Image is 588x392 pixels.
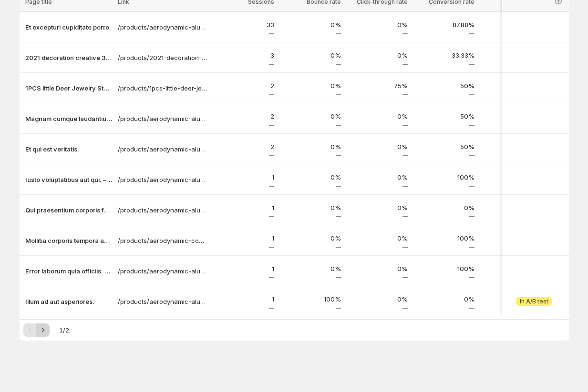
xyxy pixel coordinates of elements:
[280,203,341,212] p: 0%
[118,236,207,245] a: /products/aerodynamic-concrete-car
[118,266,207,276] a: /products/aerodynamic-aluminum-computer
[413,294,475,304] p: 0%
[25,297,112,306] button: Illum ad aut asperiores.
[118,22,207,32] a: /products/aerodynamic-aluminum-clock
[25,114,112,123] button: Magnam cumque laudantium et.
[280,81,341,90] p: 0%
[25,53,112,62] button: 2021 decoration creative 3D LED night light table lamp children bedroo
[347,172,408,182] p: 0%
[413,142,475,151] p: 50%
[25,266,112,276] button: Error laborum quia officiis. – gemcommerce-dev-[PERSON_NAME]
[480,233,541,243] p: 1
[347,264,408,273] p: 0%
[413,172,475,182] p: 100%
[480,142,541,151] p: 1
[347,50,408,60] p: 0%
[118,114,207,123] a: /products/aerodynamic-aluminum-bag
[347,233,408,243] p: 0%
[480,294,541,304] p: 1
[25,144,112,154] button: Et qui est veritatis.
[413,203,475,212] p: 0%
[280,172,341,182] p: 0%
[280,264,341,273] p: 0%
[280,142,341,151] p: 0%
[347,294,408,304] p: 0%
[280,233,341,243] p: 0%
[25,236,112,245] button: Mollitia corporis tempora aut. – gemcommerce-dev-[PERSON_NAME]
[118,53,207,62] a: /products/2021-decoration-creative-3d-led-night-light-table-lamp-children-bedroom-child-gift-home
[280,294,341,304] p: 100%
[413,81,475,90] p: 50%
[25,205,112,215] button: Qui praesentium corporis facilis.
[213,20,274,30] p: 33
[347,20,408,30] p: 0%
[213,142,274,151] p: 2
[413,233,475,243] p: 100%
[118,83,207,93] a: /products/1pcs-little-deer-jewelry-stand-display-jewelry-tray-tree-earring-holder-necklace-ring-p...
[25,22,112,32] button: Et excepturi cupiditate porro.
[118,144,207,154] a: /products/aerodynamic-aluminum-car
[213,50,274,60] p: 3
[413,50,475,60] p: 33.33%
[347,142,408,151] p: 0%
[520,298,548,305] span: In A/B test
[213,81,274,90] p: 2
[36,323,50,337] button: Next
[480,20,541,30] p: 30
[25,83,112,93] button: 1PCS little Deer Jewelry Stand Display Jewelry Tray Tree Earring Holde
[347,111,408,121] p: 0%
[213,264,274,273] p: 1
[280,50,341,60] p: 0%
[480,50,541,60] p: 1
[118,205,207,215] a: /products/aerodynamic-aluminum-keyboard
[280,20,341,30] p: 0%
[413,111,475,121] p: 50%
[213,111,274,121] p: 2
[118,175,207,184] a: /products/aerodynamic-aluminum-gloves
[213,294,274,304] p: 1
[480,111,541,121] p: 1
[413,20,475,30] p: 87.88%
[480,172,541,182] p: 1
[213,172,274,182] p: 1
[23,323,50,337] nav: Pagination
[480,81,541,90] p: 2
[118,297,207,306] a: /products/aerodynamic-aluminum-lamp
[480,203,541,212] p: 1
[213,203,274,212] p: 1
[280,111,341,121] p: 0%
[213,233,274,243] p: 1
[25,175,112,184] button: Iusto voluptatibus aut qui. – gemcommerce-dev-[PERSON_NAME]
[59,325,69,335] span: 1 / 2
[413,264,475,273] p: 100%
[347,81,408,90] p: 75%
[347,203,408,212] p: 0%
[480,264,541,273] p: 1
